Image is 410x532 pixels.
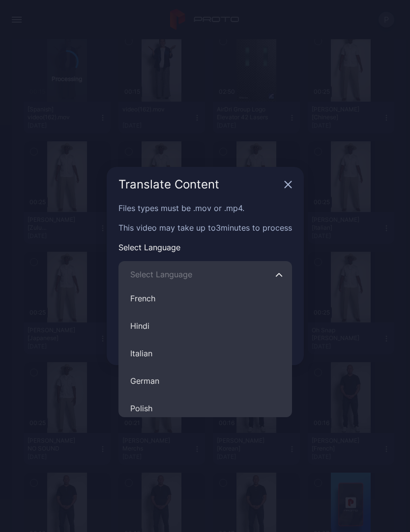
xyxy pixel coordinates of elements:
button: Select LanguageFrenchHindiItalianPolish [118,367,292,395]
button: Select LanguageHindiItalianGermanPolish [118,285,292,312]
input: Select LanguageFrenchHindiItalianGermanPolish [118,261,292,289]
p: Files types must be .mov or .mp4. [118,202,292,214]
p: Select Language [118,241,292,253]
button: Select LanguageFrenchHindiItalianGerman [118,395,292,422]
button: Select LanguageFrenchItalianGermanPolish [118,312,292,340]
p: This video may take up to 3 minutes to process [118,222,292,234]
button: Select LanguageFrenchHindiItalianGermanPolish [275,261,283,289]
span: Select Language [130,268,192,280]
button: Select LanguageFrenchHindiGermanPolish [118,340,292,367]
div: Translate Content [118,179,280,190]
